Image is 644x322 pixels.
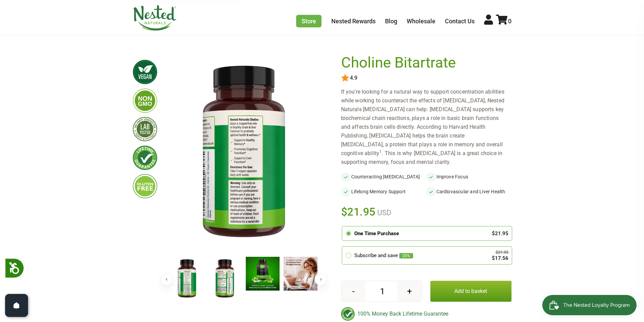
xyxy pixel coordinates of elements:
[445,18,475,25] a: Contact Us
[133,146,157,170] img: lifetimeguarantee
[341,74,349,82] img: star.svg
[341,281,365,301] button: -
[161,273,173,286] button: Previous
[341,187,426,196] li: Lifelong Memory Support
[208,257,242,301] img: Choline Bitartrate
[133,60,157,84] img: vegan
[5,294,28,317] button: Open
[508,18,511,25] span: 0
[246,257,280,291] img: Choline Bitartrate
[341,307,511,321] div: 100% Money Back Lifetime Guarantee
[341,172,426,181] li: Counteracting [MEDICAL_DATA]
[133,5,177,31] img: Nested Naturals
[426,187,511,196] li: Cardiovascular and Liver Health
[315,273,327,286] button: Next
[349,75,357,81] span: 4.9
[496,18,511,25] a: 0
[376,208,391,217] span: USD
[542,295,637,315] iframe: Button to open loyalty program pop-up
[341,204,376,219] span: $21.95
[385,18,397,25] a: Blog
[426,172,511,181] li: Improve Focus
[430,281,511,302] button: Add to basket
[341,88,511,167] div: If you’re looking for a natural way to support concentration abilities while working to counterac...
[296,15,321,27] a: Store
[341,54,508,71] h1: Choline Bitartrate
[168,54,319,251] img: Choline Bitartrate
[398,281,422,301] button: +
[284,257,317,291] img: Choline Bitartrate
[379,149,382,154] sup: 1
[133,174,157,198] img: glutenfree
[407,18,435,25] a: Wholesale
[331,18,376,25] a: Nested Rewards
[133,89,157,113] img: gmofree
[341,307,355,321] img: badge-lifetimeguarantee-color.svg
[170,257,204,301] img: Choline Bitartrate
[133,117,157,141] img: thirdpartytested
